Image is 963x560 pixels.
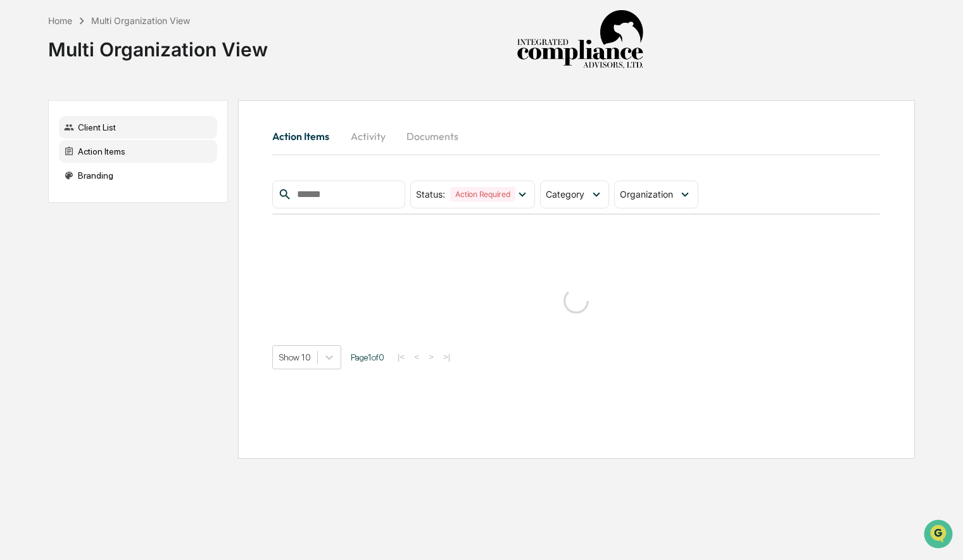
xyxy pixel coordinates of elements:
div: Multi Organization View [48,28,268,61]
span: Organization [620,189,673,200]
span: Pylon [126,215,153,224]
span: Category [546,189,584,200]
button: Documents [396,121,469,151]
div: Start new chat [43,97,208,110]
button: > [425,352,437,362]
a: 🔎Data Lookup [8,179,85,201]
div: 🗄️ [92,161,102,171]
div: Action Required [450,187,515,201]
button: Activity [339,121,396,151]
iframe: Open customer support [922,518,957,552]
img: 1746055101610-c473b297-6a78-478c-a979-82029cc54cd1 [13,97,35,120]
div: 🔎 [13,185,23,195]
button: Start new chat [215,101,230,116]
div: Branding [59,164,217,187]
p: How can we help? [13,27,230,47]
button: Action Items [272,121,339,151]
span: Attestations [104,160,157,172]
span: Preclearance [25,160,82,172]
div: activity tabs [272,121,880,151]
div: Client List [59,116,217,139]
span: Data Lookup [25,184,80,196]
img: Integrated Compliance Advisors [517,10,643,70]
div: 🖐️ [13,161,23,171]
a: 🖐️Preclearance [8,155,87,177]
div: Home [48,15,72,26]
a: 🗄️Attestations [87,155,162,177]
button: < [410,352,423,362]
span: Page 1 of 0 [351,352,384,362]
span: Status : [416,189,445,200]
div: Multi Organization View [91,15,190,26]
div: Action Items [59,140,217,163]
button: >| [439,352,454,362]
a: Powered byPylon [89,214,153,224]
button: |< [394,352,408,362]
div: We're available if you need us! [43,110,160,120]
